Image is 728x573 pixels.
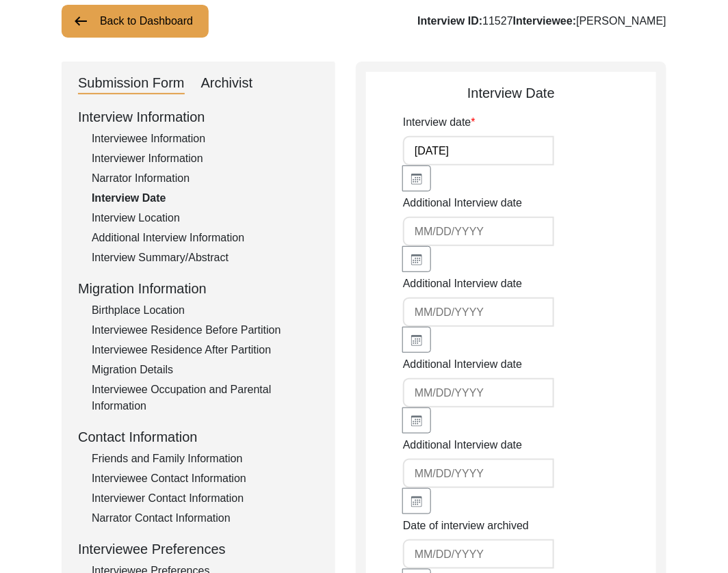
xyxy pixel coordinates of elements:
div: Interview Information [78,107,319,127]
label: Additional Interview date [403,195,522,211]
div: Migration Details [92,362,319,378]
div: Additional Interview Information [92,230,319,246]
div: Interviewee Residence After Partition [92,342,319,358]
div: Interview Location [92,210,319,226]
div: Interviewer Contact Information [92,490,319,507]
div: Interviewee Preferences [78,539,319,559]
div: Birthplace Location [92,302,319,319]
div: Interviewee Residence Before Partition [92,322,319,338]
div: Interview Date [366,83,656,103]
input: MM/DD/YYYY [403,539,554,569]
div: Narrator Information [92,170,319,187]
div: Submission Form [78,72,185,94]
b: Interviewee: [513,15,576,27]
div: Contact Information [78,427,319,447]
div: Interviewer Information [92,150,319,167]
div: Interviewee Occupation and Parental Information [92,382,319,414]
label: Additional Interview date [403,356,522,373]
div: Friends and Family Information [92,451,319,467]
input: MM/DD/YYYY [403,217,554,246]
b: Interview ID: [417,15,482,27]
div: Narrator Contact Information [92,510,319,527]
input: MM/DD/YYYY [403,297,554,327]
div: Migration Information [78,278,319,299]
img: arrow-left.png [73,13,89,29]
input: MM/DD/YYYY [403,378,554,408]
div: Interview Summary/Abstract [92,250,319,266]
label: Date of interview archived [403,518,529,534]
label: Additional Interview date [403,276,522,292]
div: Interviewee Contact Information [92,470,319,487]
label: Interview date [403,114,476,131]
div: Interviewee Information [92,131,319,147]
div: 11527 [PERSON_NAME] [417,13,666,29]
div: Interview Date [92,190,319,206]
div: Archivist [201,72,253,94]
button: Back to Dashboard [62,5,209,38]
input: MM/DD/YYYY [403,459,554,488]
label: Additional Interview date [403,437,522,453]
input: MM/DD/YYYY [403,136,554,165]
